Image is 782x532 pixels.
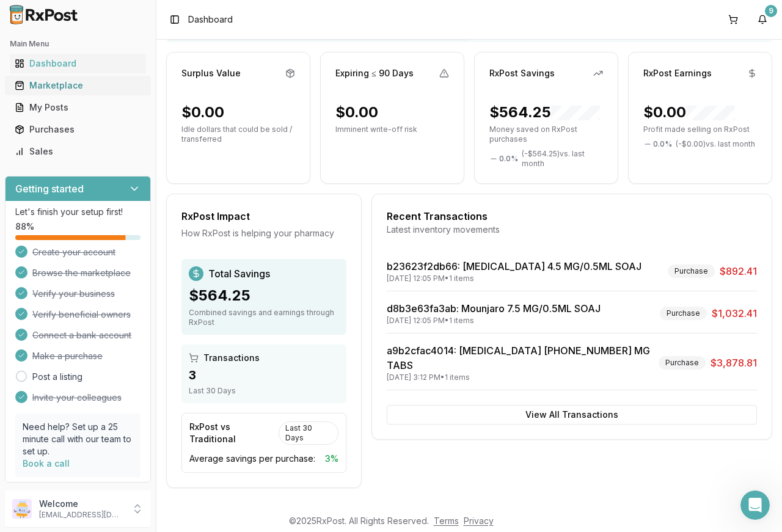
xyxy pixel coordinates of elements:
[32,267,131,279] span: Browse the marketplace
[489,67,555,79] div: RxPost Savings
[5,76,151,95] button: Marketplace
[15,57,141,70] div: Dashboard
[387,405,757,425] button: View All Transactions
[499,154,518,164] span: 0.0 %
[434,516,459,526] a: Terms
[15,220,34,233] span: 88 %
[335,67,414,79] div: Expiring ≤ 90 Days
[335,103,378,122] div: $0.00
[387,316,601,326] div: [DATE] 12:05 PM • 1 items
[15,181,84,196] h3: Getting started
[676,139,755,149] span: ( - $0.00 ) vs. last month
[387,373,654,382] div: [DATE] 3:12 PM • 1 items
[32,329,131,341] span: Connect a bank account
[5,142,151,161] button: Sales
[335,125,449,134] p: Imminent write-off risk
[15,79,141,92] div: Marketplace
[203,352,260,364] span: Transactions
[489,103,600,122] div: $564.25
[188,13,233,26] nav: breadcrumb
[765,5,777,17] div: 9
[740,490,770,520] iframe: Intercom live chat
[181,67,241,79] div: Surplus Value
[10,75,146,97] a: Marketplace
[181,103,224,122] div: $0.00
[189,453,315,465] span: Average savings per purchase:
[5,98,151,117] button: My Posts
[32,288,115,300] span: Verify your business
[643,103,735,122] div: $0.00
[189,386,339,396] div: Last 30 Days
[181,125,295,144] p: Idle dollars that could be sold / transferred
[643,125,757,134] p: Profit made selling on RxPost
[660,307,707,320] div: Purchase
[23,421,133,457] p: Need help? Set up a 25 minute call with our team to set up.
[753,10,772,29] button: 9
[643,67,712,79] div: RxPost Earnings
[10,140,146,162] a: Sales
[23,458,70,468] a: Book a call
[15,145,141,158] div: Sales
[711,355,757,370] span: $3,878.81
[208,266,270,281] span: Total Savings
[387,260,641,272] a: b23623f2db66: [MEDICAL_DATA] 4.5 MG/0.5ML SOAJ
[15,101,141,114] div: My Posts
[10,118,146,140] a: Purchases
[279,421,338,445] div: Last 30 Days
[668,264,715,278] div: Purchase
[10,39,146,49] h2: Main Menu
[387,209,757,224] div: Recent Transactions
[5,54,151,73] button: Dashboard
[32,350,103,362] span: Make a purchase
[15,123,141,136] div: Purchases
[5,5,83,24] img: RxPost Logo
[522,149,603,169] span: ( - $564.25 ) vs. last month
[189,286,339,305] div: $564.25
[325,453,338,465] span: 3 %
[32,392,122,404] span: Invite your colleagues
[5,483,151,505] button: Support
[659,356,706,370] div: Purchase
[387,344,650,371] a: a9b2cfac4014: [MEDICAL_DATA] [PHONE_NUMBER] MG TABS
[387,224,757,236] div: Latest inventory movements
[32,371,82,383] a: Post a listing
[32,246,115,258] span: Create your account
[12,499,32,519] img: User avatar
[32,308,131,321] span: Verify beneficial owners
[189,308,339,327] div: Combined savings and earnings through RxPost
[181,227,346,239] div: How RxPost is helping your pharmacy
[387,302,601,315] a: d8b3e63fa3ab: Mounjaro 7.5 MG/0.5ML SOAJ
[181,209,346,224] div: RxPost Impact
[10,97,146,118] a: My Posts
[189,366,339,384] div: 3
[39,498,124,510] p: Welcome
[387,274,641,283] div: [DATE] 12:05 PM • 1 items
[189,421,279,445] div: RxPost vs Traditional
[39,510,124,520] p: [EMAIL_ADDRESS][DOMAIN_NAME]
[712,306,757,321] span: $1,032.41
[720,264,757,279] span: $892.41
[5,120,151,139] button: Purchases
[10,53,146,75] a: Dashboard
[653,139,672,149] span: 0.0 %
[489,125,603,144] p: Money saved on RxPost purchases
[188,13,233,26] span: Dashboard
[15,206,141,218] p: Let's finish your setup first!
[464,516,494,526] a: Privacy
